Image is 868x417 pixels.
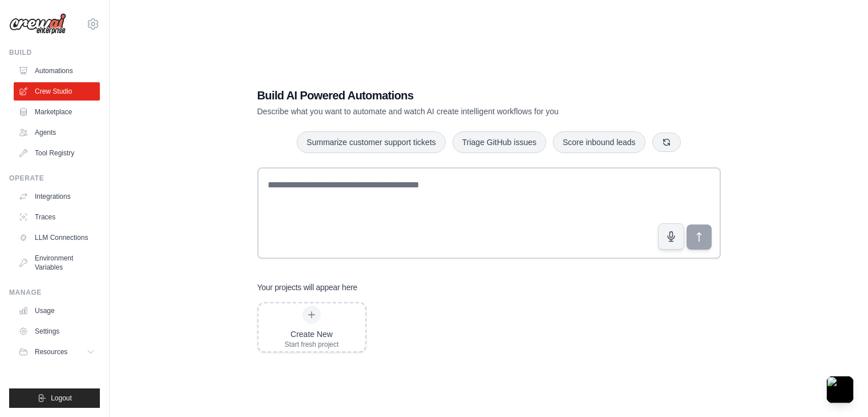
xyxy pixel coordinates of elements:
div: Operate [9,174,100,183]
p: Describe what you want to automate and watch AI create intelligent workflows for you [257,106,641,117]
a: Tool Registry [14,144,100,162]
a: Agents [14,123,100,142]
h3: Your projects will appear here [257,282,358,293]
a: Environment Variables [14,249,100,276]
div: Build [9,48,100,57]
button: Logout [9,388,100,408]
a: Settings [14,322,100,340]
button: Click to speak your automation idea [658,223,684,250]
button: Get new suggestions [652,133,681,152]
button: Resources [14,343,100,361]
button: Summarize customer support tickets [297,131,445,153]
a: Usage [14,302,100,320]
h1: Build AI Powered Automations [257,87,641,103]
div: Manage [9,288,100,297]
img: Logo [9,13,66,35]
a: Marketplace [14,103,100,121]
div: Start fresh project [285,340,339,349]
a: Automations [14,62,100,80]
a: Traces [14,208,100,226]
div: Create New [285,328,339,340]
a: Integrations [14,187,100,206]
span: Logout [51,394,72,403]
a: Crew Studio [14,82,100,101]
button: Triage GitHub issues [453,131,546,153]
a: LLM Connections [14,228,100,247]
span: Resources [35,347,67,356]
button: Score inbound leads [553,131,645,153]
